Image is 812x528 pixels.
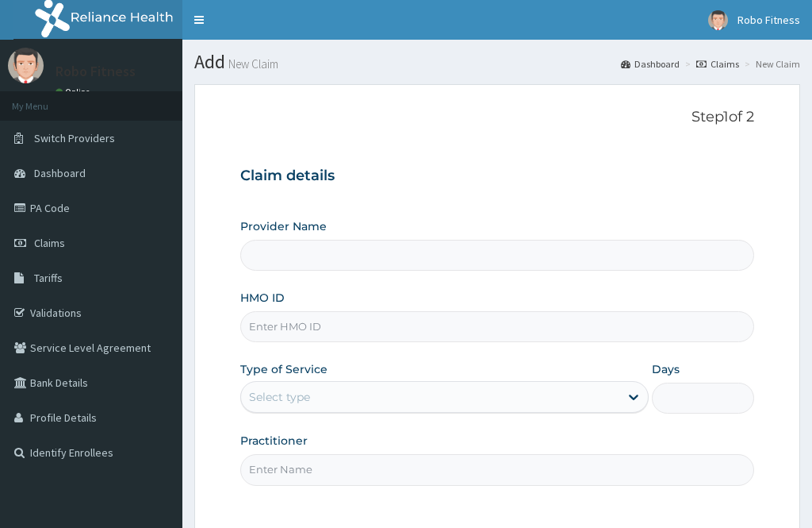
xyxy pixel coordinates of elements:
[34,271,63,285] span: Tariffs
[34,166,86,180] span: Dashboard
[708,10,728,30] img: User Image
[56,64,136,79] p: Robo Fitness
[249,389,310,405] div: Select type
[240,218,327,234] label: Provider Name
[240,109,754,126] p: Step 1 of 2
[225,58,278,70] small: New Claim
[240,454,754,485] input: Enter Name
[696,57,739,71] a: Claims
[737,13,800,27] span: Robo Fitness
[240,361,327,377] label: Type of Service
[240,290,285,306] label: HMO ID
[652,361,680,377] label: Days
[34,236,65,250] span: Claims
[34,131,115,145] span: Switch Providers
[240,433,308,449] label: Practitioner
[194,52,800,72] h1: Add
[621,57,680,71] a: Dashboard
[8,48,44,83] img: User Image
[56,87,94,98] a: Online
[741,57,800,71] li: New Claim
[240,168,754,185] h3: Claim details
[240,311,754,342] input: Enter HMO ID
